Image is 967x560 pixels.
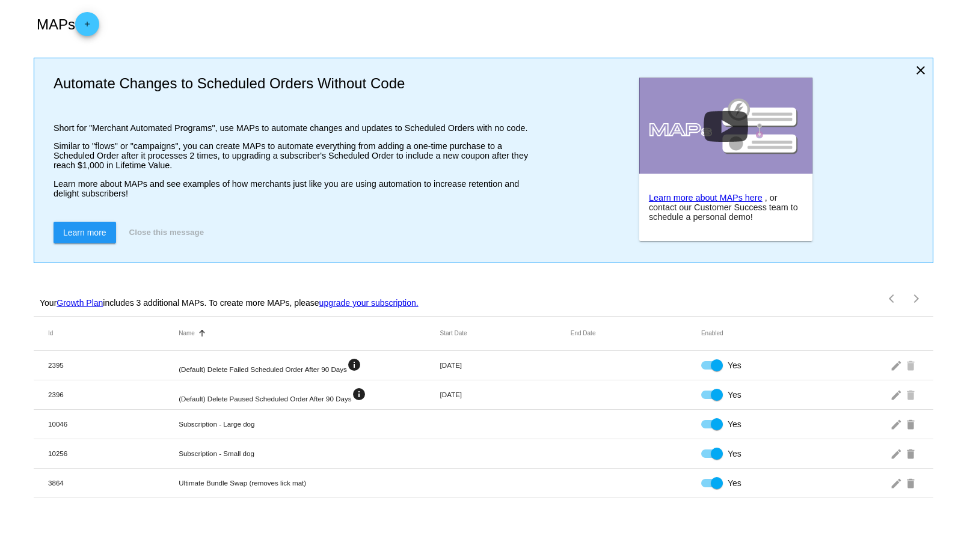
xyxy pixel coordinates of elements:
mat-icon: add [80,20,94,34]
a: Growth Plan [57,298,103,308]
button: Next page [904,287,929,311]
button: Change sorting for Name [179,330,195,337]
mat-cell: Ultimate Bundle Swap (removes lick mat) [179,479,440,487]
mat-icon: delete [904,356,919,374]
mat-icon: info [352,387,366,401]
mat-cell: 10256 [48,449,179,457]
mat-icon: edit [890,385,904,404]
mat-icon: delete [904,415,919,433]
button: Close this message [126,222,207,243]
p: Learn more about MAPs and see examples of how merchants just like you are using automation to inc... [54,179,529,198]
span: Yes [728,448,741,460]
span: Yes [728,359,741,371]
h2: MAPs [37,12,99,36]
button: Change sorting for Id [48,330,53,337]
mat-cell: (Default) Delete Paused Scheduled Order After 90 Days [179,387,440,403]
mat-icon: info [347,358,361,372]
button: Change sorting for EndDateUtc [571,330,596,337]
mat-cell: (Default) Delete Failed Scheduled Order After 90 Days [179,358,440,373]
mat-icon: close [913,63,928,78]
h2: Automate Changes to Scheduled Orders Without Code [54,75,529,92]
mat-icon: delete [904,444,919,463]
span: Yes [728,389,741,401]
button: Change sorting for StartDateUtc [440,330,467,337]
mat-cell: Subscription - Large dog [179,420,440,428]
mat-icon: delete [904,473,919,492]
span: , or contact our Customer Success team to schedule a personal demo! [649,193,798,222]
mat-cell: [DATE] [440,391,571,398]
mat-icon: edit [890,473,904,492]
button: Change sorting for Enabled [701,330,723,337]
p: Similar to "flows" or "campaigns", you can create MAPs to automate everything from adding a one-t... [54,141,529,170]
mat-cell: 10046 [48,420,179,428]
mat-cell: 2396 [48,391,179,398]
span: Learn more [63,228,106,237]
mat-icon: edit [890,415,904,433]
a: Learn more [54,222,116,243]
mat-icon: edit [890,356,904,374]
p: Your includes 3 additional MAPs. To create more MAPs, please [40,298,419,308]
a: Learn more about MAPs here [649,193,763,202]
span: Yes [728,418,741,430]
mat-icon: delete [904,385,919,404]
p: Short for "Merchant Automated Programs", use MAPs to automate changes and updates to Scheduled Or... [54,123,529,133]
span: Yes [728,477,741,489]
button: Previous page [880,287,904,311]
a: upgrade your subscription. [319,298,419,308]
mat-cell: 3864 [48,479,179,487]
mat-cell: Subscription - Small dog [179,449,440,457]
mat-cell: 2395 [48,361,179,369]
mat-icon: edit [890,444,904,463]
mat-cell: [DATE] [440,361,571,369]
